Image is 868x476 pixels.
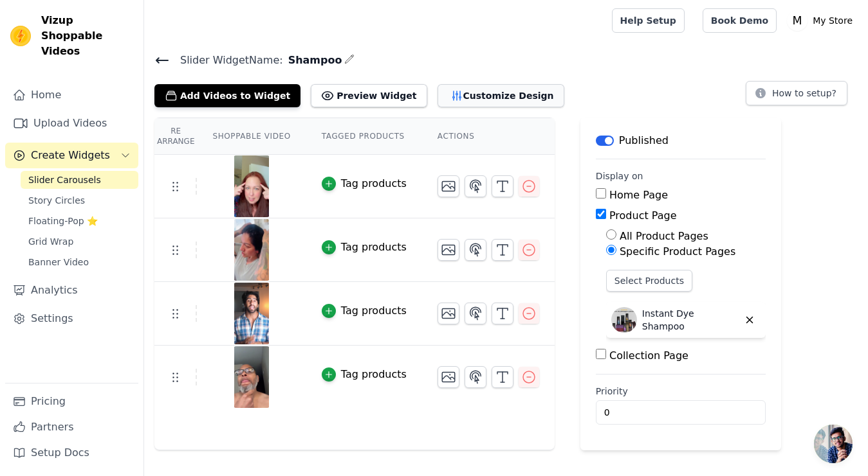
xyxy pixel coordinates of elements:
a: Partners [5,414,138,440]
label: All Product Pages [620,230,708,242]
th: Shoppable Video [197,118,306,155]
a: Upload Videos [5,110,138,136]
a: Book Demo [703,8,777,33]
th: Re Arrange [154,118,197,155]
legend: Display on [596,170,643,182]
label: Collection Page [609,349,688,362]
div: Tag products [341,303,407,319]
label: Specific Product Pages [620,245,735,258]
span: Create Widgets [31,148,110,163]
img: vizup-images-f7ca.png [234,155,270,217]
span: Slider Widget Name: [170,53,283,68]
button: Create Widgets [5,143,138,168]
img: Vizup [10,26,31,46]
img: Instant Dye Shampoo [611,307,637,333]
p: My Store [808,9,858,32]
button: Preview Widget [311,84,427,107]
a: Ouvrir le chat [814,425,853,463]
button: Select Products [606,270,692,292]
a: How to setup? [746,90,847,102]
div: Tag products [341,176,407,191]
button: Tag products [322,176,407,191]
button: Change Thumbnail [438,239,459,261]
button: Tag products [322,303,407,319]
text: M [793,14,802,27]
a: Story Circles [21,191,138,209]
th: Actions [422,118,555,155]
span: Slider Carousels [28,173,101,186]
a: Help Setup [612,8,685,33]
p: Instant Dye Shampoo [642,307,739,333]
span: Banner Video [28,256,89,269]
div: Edit Name [344,51,355,69]
a: Pricing [5,389,138,414]
button: Customize Design [438,84,564,107]
button: M My Store [787,9,858,32]
label: Priority [596,385,766,398]
span: Vizup Shoppable Videos [41,13,133,59]
a: Slider Carousels [21,171,138,189]
a: Analytics [5,278,138,303]
button: Change Thumbnail [438,175,459,197]
button: Delete widget [739,309,761,331]
a: Floating-Pop ⭐ [21,212,138,230]
img: vizup-images-665b.png [234,219,270,281]
div: Tag products [341,240,407,255]
img: vizup-images-0241.png [234,346,270,408]
button: Change Thumbnail [438,366,459,388]
button: Tag products [322,240,407,255]
span: Story Circles [28,194,85,207]
th: Tagged Products [306,118,422,155]
button: Change Thumbnail [438,303,459,324]
label: Home Page [609,189,668,201]
span: Shampoo [283,53,342,68]
span: Grid Wrap [28,235,73,248]
a: Setup Docs [5,440,138,466]
a: Settings [5,306,138,331]
button: How to setup? [746,81,847,105]
a: Home [5,82,138,108]
div: Tag products [341,367,407,382]
a: Grid Wrap [21,233,138,251]
span: Floating-Pop ⭐ [28,215,98,227]
p: Published [619,133,669,148]
a: Banner Video [21,253,138,271]
button: Tag products [322,367,407,382]
button: Add Videos to Widget [154,84,300,107]
img: vizup-images-d23d.png [234,283,270,344]
label: Product Page [609,209,677,222]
